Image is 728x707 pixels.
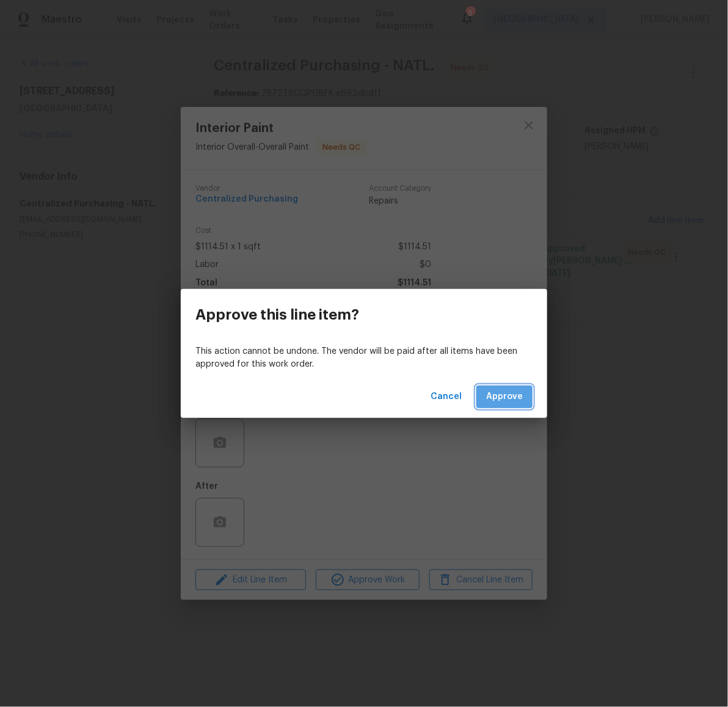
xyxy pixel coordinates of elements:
span: Cancel [431,389,462,405]
span: Approve [486,389,523,405]
p: This action cannot be undone. The vendor will be paid after all items have been approved for this... [195,345,533,371]
button: Cancel [426,386,467,408]
h3: Approve this line item? [195,306,359,323]
button: Approve [476,386,533,408]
